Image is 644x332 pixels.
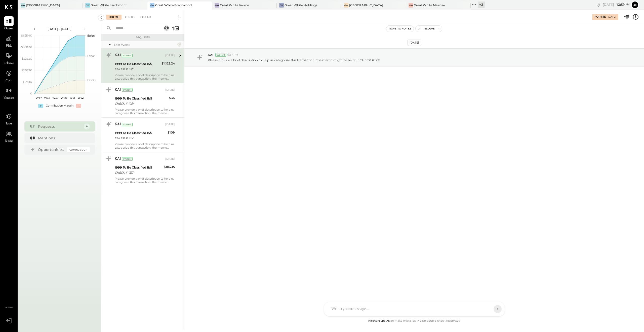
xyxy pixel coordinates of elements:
[150,3,154,8] div: GW
[165,53,175,57] div: [DATE]
[279,3,284,8] div: GW
[416,26,437,32] button: Resolve
[227,53,238,57] span: 9:37 PM
[164,164,175,170] div: $104.15
[23,80,32,84] text: $125.1K
[0,16,17,31] a: Queue
[122,88,133,92] div: System
[115,108,175,115] div: Please provide a brief description to help us categorize this transaction. The memo might be help...
[115,122,121,127] div: KAI
[21,69,32,72] text: $250.2K
[409,3,413,8] div: GW
[6,44,12,48] span: P&L
[6,79,12,83] span: Cash
[115,136,166,141] div: CHECK # 1055
[115,73,175,80] div: Please provide a brief description to help us categorize this transaction. The memo might be help...
[123,15,137,20] div: For KS
[608,15,616,19] div: [DATE]
[115,67,160,72] div: CHECK # 1221
[46,104,73,108] div: Contribution Margin
[165,88,175,92] div: [DATE]
[208,58,380,62] p: Please provide a brief description to help us categorize this transaction. The memo might be help...
[5,139,13,144] span: Teams
[35,96,42,99] text: W37
[115,61,160,67] div: 1999 To Be Classified B/S
[386,26,414,32] button: Move to for ks
[87,34,95,37] text: Sales
[52,96,58,99] text: W39
[87,78,96,82] text: COGS
[61,96,67,99] text: W40
[38,124,81,129] div: Requests
[4,26,14,31] span: Queue
[22,57,32,60] text: $375.3K
[165,122,175,126] div: [DATE]
[414,3,445,7] div: Great White Melrose
[115,156,121,161] div: KAI
[596,2,601,7] div: copy link
[106,15,122,20] div: For Me
[76,104,81,108] div: -
[155,3,192,7] div: Great White Brentwood
[0,129,17,144] a: Teams
[162,61,175,66] div: $1,123.24
[6,122,12,126] span: Tasks
[104,36,182,39] div: Requests
[215,53,226,57] div: System
[138,15,153,20] div: Closed
[91,3,127,7] div: Great White Larchmont
[177,43,181,47] div: 4
[115,165,162,170] div: 1999 To Be Classified B/S
[30,92,32,95] text: 0
[285,3,317,7] div: Great White Holdings
[344,3,348,8] div: GW
[122,157,133,161] div: System
[594,15,606,19] div: For Me
[77,96,84,99] text: W42
[122,54,133,57] div: System
[38,136,87,141] div: Mentions
[69,96,75,99] text: W41
[220,3,249,7] div: Great White Venice
[38,104,43,108] div: +
[85,3,90,8] div: GW
[44,96,50,99] text: W38
[38,27,81,31] div: [DATE] - [DATE]
[87,54,95,58] text: Labor
[67,147,90,152] div: Coming Soon
[603,2,630,7] div: [DATE]
[38,147,65,152] div: Opportunities
[631,1,639,9] button: De
[165,157,175,161] div: [DATE]
[0,112,17,126] a: Tasks
[84,123,90,129] div: 4
[122,123,133,126] div: System
[0,34,17,48] a: P&L
[21,45,32,49] text: $500.3K
[215,3,219,8] div: GW
[208,53,213,57] span: KAI
[21,3,25,8] div: GW
[4,61,14,66] span: Balance
[115,130,166,136] div: 1999 To Be Classified B/S
[115,96,168,101] div: 1999 To Be Classified B/S
[169,95,175,101] div: $34
[114,43,176,47] div: Last Week
[115,87,121,92] div: KAI
[115,170,162,175] div: CHECK # 1217
[478,2,485,8] div: + 2
[349,3,383,7] div: [GEOGRAPHIC_DATA]
[407,40,421,46] div: [DATE]
[0,69,17,83] a: Cash
[26,3,60,7] div: [GEOGRAPHIC_DATA]
[168,130,175,135] div: $109
[115,177,175,184] div: Please provide a brief description to help us categorize this transaction. The memo might be help...
[115,142,175,149] div: Please provide a brief description to help us categorize this transaction. The memo might be help...
[115,101,168,106] div: CHECK # 1054
[4,96,14,101] span: Vendors
[115,53,121,58] div: KAI
[21,34,32,37] text: $625.4K
[0,86,17,101] a: Vendors
[0,51,17,66] a: Balance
